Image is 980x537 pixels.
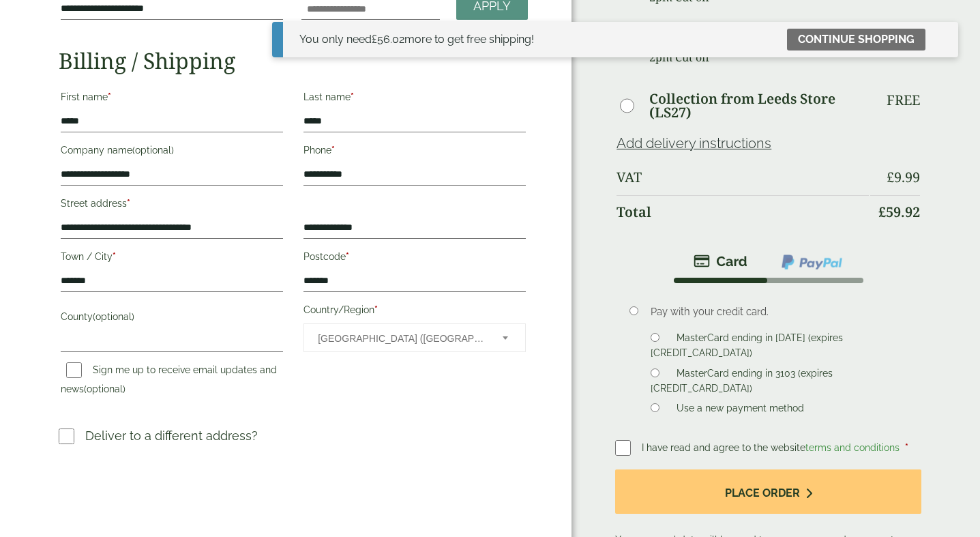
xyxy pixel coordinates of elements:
label: MasterCard ending in [DATE] (expires [CREDIT_CARD_DATA]) [651,332,843,362]
input: Sign me up to receive email updates and news(optional) [66,362,82,378]
label: Country/Region [303,300,526,323]
label: Postcode [303,247,526,270]
th: VAT [617,161,869,194]
span: (optional) [132,145,174,156]
span: £ [887,168,894,186]
abbr: required [351,91,354,102]
a: Continue shopping [787,29,925,50]
abbr: required [374,304,378,315]
abbr: required [331,145,335,156]
h2: Billing / Shipping [59,48,528,74]
span: United Kingdom (UK) [318,324,484,353]
label: Street address [61,194,283,217]
label: Last name [303,87,526,111]
label: Use a new payment method [671,403,810,418]
a: Add delivery instructions [617,135,771,151]
p: Pay with your credit card. [651,304,900,319]
span: 56.02 [372,33,404,46]
span: £ [878,203,886,221]
abbr: required [346,251,349,262]
abbr: required [905,442,908,453]
label: Sign me up to receive email updates and news [61,364,277,398]
span: (optional) [93,311,134,322]
button: Place order [615,469,921,514]
label: Town / City [61,247,283,270]
span: Country/Region [303,323,526,352]
bdi: 9.99 [887,168,920,186]
label: First name [61,87,283,111]
a: terms and conditions [805,442,900,453]
bdi: 59.92 [878,203,920,221]
label: Collection from Leeds Store (LS27) [649,92,869,119]
p: Free [887,92,920,108]
span: I have read and agree to the website [642,442,902,453]
abbr: required [113,251,116,262]
th: Total [617,195,869,229]
abbr: required [108,91,111,102]
label: County [61,307,283,330]
div: You only need more to get free shipping! [299,31,534,48]
label: Company name [61,141,283,164]
label: Phone [303,141,526,164]
abbr: required [127,198,130,209]
label: MasterCard ending in 3103 (expires [CREDIT_CARD_DATA]) [651,368,833,398]
span: (optional) [84,383,125,394]
span: £ [372,33,377,46]
img: ppcp-gateway.png [780,253,844,271]
img: stripe.png [694,253,747,270]
p: Deliver to a different address? [85,426,258,445]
